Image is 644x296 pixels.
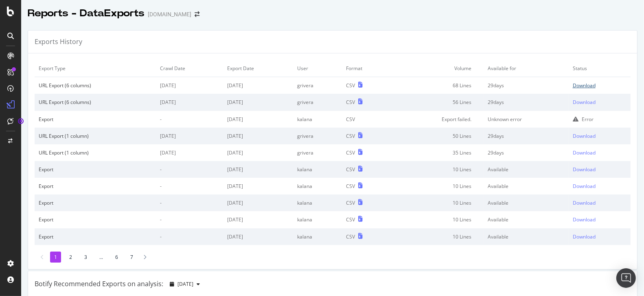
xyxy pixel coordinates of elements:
td: [DATE] [156,144,223,161]
td: Volume [392,60,484,77]
td: Crawl Date [156,60,223,77]
td: Status [569,60,631,77]
td: kalana [293,194,342,211]
td: 68 Lines [392,77,484,94]
div: Exports History [35,37,82,46]
td: 29 days [484,94,568,110]
td: [DATE] [223,144,293,161]
td: Export failed. [392,111,484,128]
div: Available [488,233,564,240]
td: 29 days [484,77,568,94]
td: 29 days [484,128,568,144]
td: Format [342,60,392,77]
td: [DATE] [223,77,293,94]
span: 2025 Aug. 3rd [177,281,193,287]
td: [DATE] [156,128,223,144]
div: URL Export (1 column) [39,133,152,139]
div: URL Export (6 columns) [39,99,152,106]
td: kalana [293,161,342,178]
li: 3 [80,252,91,263]
a: Download [573,199,626,206]
td: kalana [293,228,342,245]
div: Export [39,199,152,206]
li: 1 [50,252,61,263]
a: Download [573,149,626,156]
div: CSV [346,149,355,156]
td: - [156,178,223,194]
td: kalana [293,178,342,194]
td: Unknown error [484,111,568,128]
td: 10 Lines [392,211,484,228]
div: Open Intercom Messenger [616,268,636,288]
td: 56 Lines [392,94,484,110]
div: CSV [346,199,355,206]
div: CSV [346,133,355,139]
td: grivera [293,144,342,161]
div: Download [573,166,596,173]
td: Export Type [35,60,156,77]
div: CSV [346,183,355,190]
td: - [156,194,223,211]
div: arrow-right-arrow-left [195,11,199,17]
a: Download [573,216,626,223]
td: Available for [484,60,568,77]
div: Available [488,183,564,190]
button: [DATE] [166,278,203,291]
td: - [156,161,223,178]
td: 10 Lines [392,161,484,178]
a: Download [573,233,626,240]
a: Download [573,183,626,190]
div: Download [573,183,596,190]
div: CSV [346,82,355,89]
a: Download [573,82,626,89]
td: CSV [342,111,392,128]
div: URL Export (6 columns) [39,82,152,89]
td: [DATE] [223,161,293,178]
li: 2 [65,252,76,263]
td: [DATE] [223,128,293,144]
a: Download [573,166,626,173]
td: grivera [293,128,342,144]
td: [DATE] [156,94,223,110]
div: Download [573,233,596,240]
div: Export [39,216,152,223]
div: CSV [346,233,355,240]
div: Download [573,199,596,206]
td: kalana [293,111,342,128]
td: [DATE] [223,194,293,211]
td: 29 days [484,144,568,161]
div: Export [39,233,152,240]
div: URL Export (1 column) [39,149,152,156]
td: - [156,228,223,245]
td: [DATE] [156,77,223,94]
div: Available [488,199,564,206]
td: 10 Lines [392,194,484,211]
div: Export [39,166,152,173]
div: Download [573,216,596,223]
td: 50 Lines [392,128,484,144]
div: Export [39,116,152,123]
div: Download [573,99,596,106]
td: - [156,211,223,228]
li: 6 [111,252,122,263]
div: Error [582,116,594,123]
div: Export [39,183,152,190]
li: 7 [126,252,137,263]
div: [DOMAIN_NAME] [148,10,191,18]
div: Available [488,166,564,173]
td: 10 Lines [392,178,484,194]
td: kalana [293,211,342,228]
td: [DATE] [223,111,293,128]
li: ... [95,252,107,263]
div: CSV [346,216,355,223]
td: grivera [293,94,342,110]
div: Tooltip anchor [17,117,24,125]
div: Download [573,133,596,139]
td: [DATE] [223,228,293,245]
td: grivera [293,77,342,94]
td: 10 Lines [392,228,484,245]
div: CSV [346,99,355,106]
td: 35 Lines [392,144,484,161]
div: Available [488,216,564,223]
div: Botify Recommended Exports on analysis: [35,279,163,289]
